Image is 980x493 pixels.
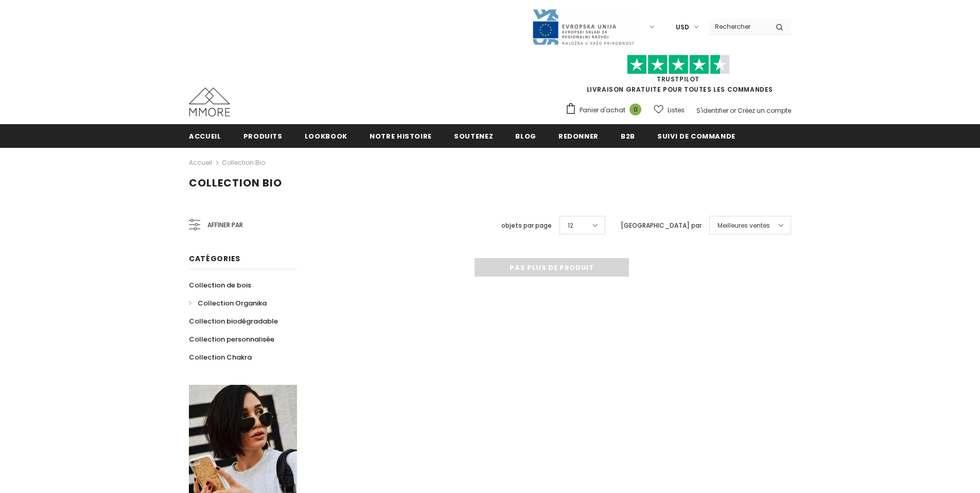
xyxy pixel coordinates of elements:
img: Javni Razpis [532,8,635,46]
span: USD [676,22,689,32]
span: Redonner [558,131,599,141]
a: Suivi de commande [657,124,736,147]
span: Collection Organika [198,298,267,308]
span: Notre histoire [370,131,432,141]
a: Notre histoire [370,124,432,147]
a: TrustPilot [657,75,699,83]
input: Search Site [709,19,768,34]
span: Blog [515,131,536,141]
img: Cas MMORE [189,88,230,116]
a: Collection Organika [189,294,267,312]
span: Lookbook [305,131,347,141]
span: B2B [621,131,635,141]
span: soutenez [454,131,493,141]
span: Accueil [189,131,221,141]
a: B2B [621,124,635,147]
span: Meilleures ventes [717,220,770,231]
label: [GEOGRAPHIC_DATA] par [621,220,702,231]
a: S'identifier [696,106,728,115]
span: Collection biodégradable [189,316,278,326]
a: Accueil [189,157,212,169]
a: Accueil [189,124,221,147]
a: Redonner [558,124,599,147]
span: Catégories [189,253,240,264]
label: objets par page [501,220,552,231]
span: Panier d'achat [580,105,625,115]
span: LIVRAISON GRATUITE POUR TOUTES LES COMMANDES [565,59,791,94]
a: Produits [243,124,283,147]
span: Suivi de commande [657,131,736,141]
span: Collection Bio [189,176,282,190]
span: Listes [668,105,685,115]
a: Collection de bois [189,276,251,294]
span: Produits [243,131,283,141]
span: Affiner par [207,219,243,231]
a: Collection Bio [222,158,265,167]
span: Collection personnalisée [189,334,274,344]
span: or [730,106,736,115]
a: Collection personnalisée [189,330,274,348]
span: Collection de bois [189,280,251,290]
a: Créez un compte [738,106,791,115]
a: Javni Razpis [532,22,635,31]
a: soutenez [454,124,493,147]
span: 12 [568,220,573,231]
span: Collection Chakra [189,352,252,362]
span: 0 [629,104,641,115]
a: Lookbook [305,124,347,147]
a: Listes [654,101,685,119]
a: Collection Chakra [189,348,252,366]
a: Blog [515,124,536,147]
a: Panier d'achat 0 [565,103,646,118]
a: Collection biodégradable [189,312,278,330]
img: Faites confiance aux étoiles pilotes [627,55,730,75]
